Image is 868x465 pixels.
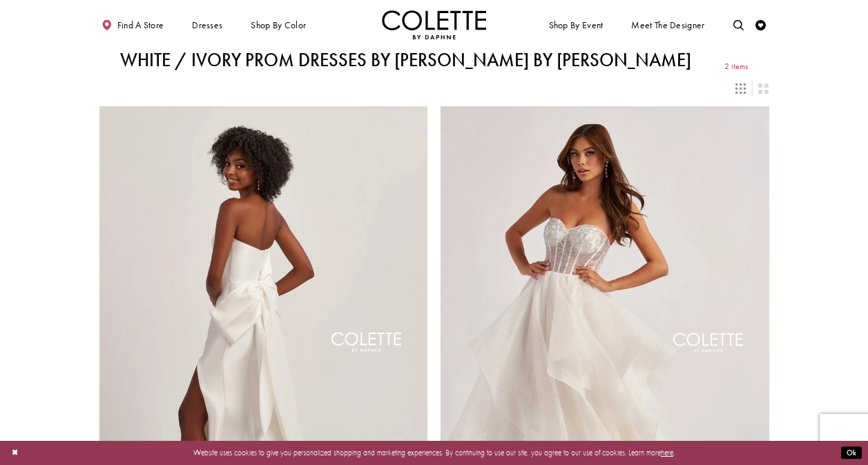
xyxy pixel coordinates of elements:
[661,448,673,457] a: here
[75,446,793,459] p: Website uses cookies to give you personalized shopping and marketing experiences. By continuing t...
[189,10,225,39] span: Dresses
[631,20,704,30] span: Meet the designer
[549,20,604,30] span: Shop By Event
[753,10,769,39] a: Check Wishlist
[117,20,164,30] span: Find a store
[735,83,746,94] span: Switch layout to 3 columns
[249,10,309,39] span: Shop by color
[724,62,748,71] span: 2 items
[841,446,862,459] button: Submit Dialog
[731,10,746,39] a: Toggle search
[546,10,606,39] span: Shop By Event
[93,77,775,99] div: Layout Controls
[382,10,487,39] a: Visit Home Page
[758,83,769,94] span: Switch layout to 2 columns
[6,444,23,462] button: Close Dialog
[120,50,691,70] h1: White / Ivory Prom Dresses by [PERSON_NAME] by [PERSON_NAME]
[99,10,166,39] a: Find a store
[192,20,222,30] span: Dresses
[382,10,487,39] img: Colette by Daphne
[251,20,306,30] span: Shop by color
[629,10,708,39] a: Meet the designer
